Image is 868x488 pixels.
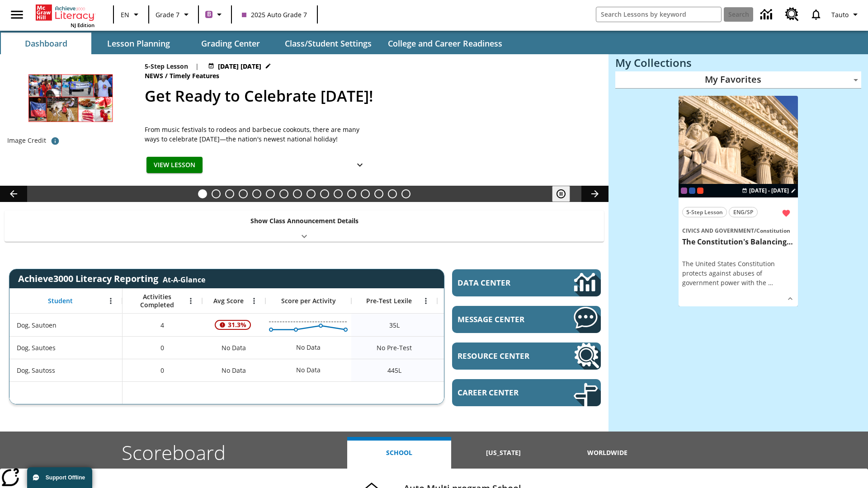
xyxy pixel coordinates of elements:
button: Slide 9 Attack of the Terrifying Tomatoes [307,189,316,198]
button: Open Menu [247,294,261,308]
span: [DATE] [DATE] [218,61,261,71]
a: Resource Center, Will open in new tab [780,2,804,27]
a: Data Center [755,2,780,27]
div: No Data, Dog, Sautoes [202,336,265,359]
button: Slide 8 Solar Power to the People [293,189,302,198]
span: Achieve3000 Literacy Reporting [18,272,205,285]
button: Dashboard [1,33,91,54]
button: Open Menu [184,294,198,308]
span: ENG/SP [733,207,753,217]
button: Open side menu [4,1,30,28]
div: Show Class Announcement Details [5,211,604,242]
span: No Data [217,338,250,357]
span: Dog, Sautoss [17,366,55,375]
span: Pre-Test Lexile [366,297,412,305]
span: 445 Lexile, Dog, Sautoss [387,366,401,375]
span: … [768,278,773,287]
a: Resource Center, Will open in new tab [452,343,601,370]
button: ENG/SP [729,207,758,217]
span: 5-Step Lesson [686,207,723,217]
div: 35 Lexile, ER, Based on the Lexile Reading measure, student is an Emerging Reader (ER) and will h... [437,314,523,336]
button: Support Offline [27,467,92,488]
a: Message Center [452,306,601,333]
button: Slide 10 Fashion Forward in Ancient Rome [320,189,329,198]
a: Home [36,4,94,22]
span: Topic: Civics and Government/Constitution [682,225,794,235]
button: Slide 16 Point of View [401,189,410,198]
div: No Data, Dog, Sautoes [437,336,523,359]
div: At-A-Glance [163,273,205,285]
button: Image credit: Top, left to right: Aaron of L.A. Photography/Shutterstock; Aaron of L.A. Photograp... [46,133,64,149]
p: Image Credit [7,136,46,145]
button: Remove from Favorites [778,205,794,221]
span: Tauto [831,10,849,19]
div: OL 2025 Auto Grade 8 [689,188,695,194]
button: Lesson Planning [93,33,184,54]
button: Slide 12 Mixed Practice: Citing Evidence [347,189,356,198]
a: Data Center [452,269,601,296]
span: Dog, Sautoes [17,343,56,352]
button: Open Menu [104,294,118,308]
div: lesson details [679,96,798,307]
div: No Data, Dog, Sautoss [292,361,325,379]
span: No Data [217,361,250,380]
span: Activities Completed [127,293,187,309]
div: , 31.3%, Attention! This student's Average First Try Score of 31.3% is below 65%, Dog, Sautoen [202,314,265,336]
span: Score per Activity [281,297,336,305]
input: search field [596,7,721,22]
img: Photos of red foods and of people celebrating Juneteenth at parades, Opal's Walk, and at a rodeo. [7,61,134,133]
p: Show Class Announcement Details [250,216,359,225]
button: Slide 14 Career Lesson [374,189,383,198]
span: NJ Edition [71,22,94,28]
span: | [195,61,199,71]
h2: Get Ready to Celebrate Juneteenth! [145,84,598,108]
button: Grade: Grade 7, Select a grade [152,6,195,23]
span: Grade 7 [156,10,179,19]
button: Slide 4 Time for Moon Rules? [239,189,248,198]
button: Slide 7 The Last Homesteaders [279,189,288,198]
button: Pause [552,186,570,202]
span: Dog, Sautoen [17,320,57,330]
button: Slide 3 Free Returns: A Gain or a Drain? [225,189,234,198]
button: College and Career Readiness [381,33,509,54]
span: 0 [160,366,164,375]
button: Slide 13 Pre-release lesson [361,189,370,198]
span: Career Center [458,387,547,398]
span: Civics and Government [682,227,754,235]
span: [DATE] - [DATE] [749,187,789,195]
button: Show Details [783,292,797,305]
span: / [754,227,756,235]
button: Profile/Settings [828,6,864,23]
div: Pause [552,186,579,202]
span: 35 Lexile, Dog, Sautoen [389,320,400,330]
span: No Pre-Test, Dog, Sautoes [377,343,412,352]
button: Slide 5 Cruise Ships: Making Waves [252,189,261,198]
button: Grading Center [185,33,276,54]
span: 0 [160,343,164,352]
button: [US_STATE] [451,437,555,469]
button: Slide 1 Get Ready to Celebrate Juneteenth! [198,189,207,198]
span: Support Offline [46,474,85,481]
div: Current Class [681,188,687,194]
span: Constitution [756,227,790,235]
div: Home [36,3,94,28]
span: Data Center [458,277,543,288]
p: 5-Step Lesson [145,61,188,71]
button: Worldwide [556,437,660,469]
a: Career Center [452,379,601,406]
button: Boost Class color is purple. Change class color [202,6,228,23]
button: Slide 2 Back On Earth [212,189,221,198]
button: Language: EN, Select a language [117,6,146,23]
a: Notifications [804,3,828,26]
h3: My Collections [615,56,861,69]
div: Test 1 [697,188,703,194]
button: View Lesson [146,157,203,174]
span: 31.3% [224,317,250,333]
span: Timely Features [170,71,221,81]
span: / [165,71,168,80]
button: Show Details [351,157,369,174]
span: Avg Score [213,297,244,305]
